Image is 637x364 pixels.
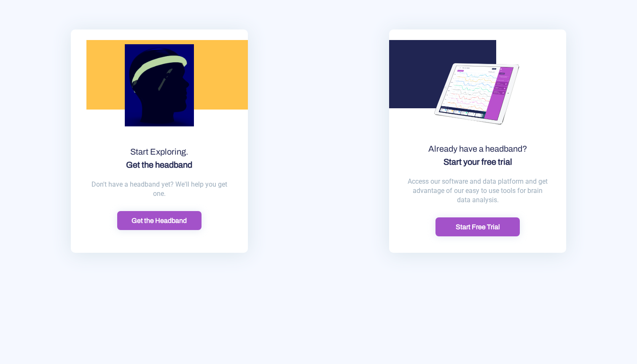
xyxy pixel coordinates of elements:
[389,169,566,217] div: Access our software and data platform and get advantage of our easy to use tools for brain data a...
[438,222,517,231] div: Start Free Trial
[389,40,496,108] img: landing_second_rectangle.png
[86,40,248,110] img: landing_first_rectangle.png
[389,142,566,169] div: Already have a headband?
[404,21,551,169] img: ipad.png
[71,171,248,211] div: Don't have a headband yet? We'll help you get one.
[120,216,199,225] div: Get the Headband
[435,217,520,236] button: Start Free Trial
[71,145,248,171] div: Start Exploring.
[126,160,192,169] strong: Get the headband
[117,211,202,230] button: Get the Headband
[125,29,194,141] img: headband.png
